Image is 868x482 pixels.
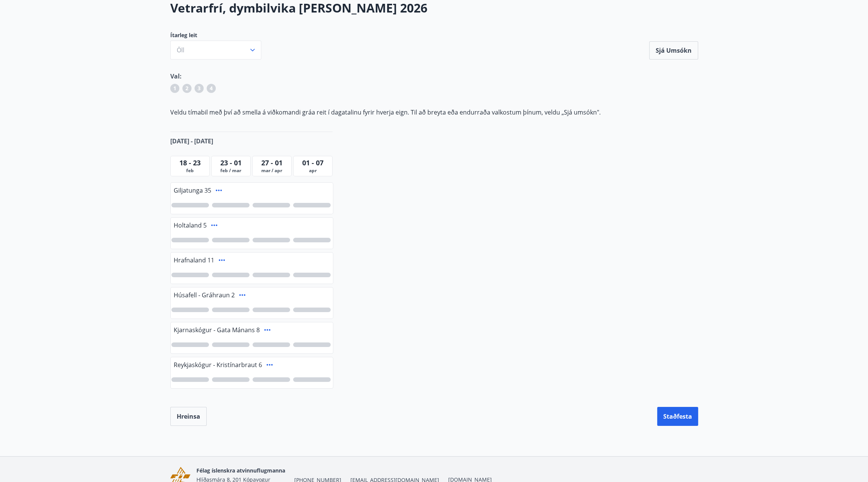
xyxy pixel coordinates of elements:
p: Veldu tímabil með því að smella á viðkomandi gráa reit í dagatalinu fyrir hverja eign. Til að bre... [170,108,698,116]
button: Staðfesta [657,407,698,426]
button: Sjá umsókn [649,41,698,60]
span: Holtaland 5 [174,221,207,229]
span: apr [295,168,331,174]
span: 27 - 01 [261,158,283,167]
span: Félag íslenskra atvinnuflugmanna [196,467,285,474]
span: 4 [210,85,213,92]
span: Hrafnaland 11 [174,256,214,264]
span: Ítarleg leit [170,31,261,39]
span: Giljatunga 35 [174,186,211,195]
span: Kjarnaskógur - Gata Mánans 8 [174,326,260,334]
span: feb [172,168,208,174]
span: Húsafell - Gráhraun 2 [174,291,235,299]
button: Öll [170,41,261,60]
span: Reykjaskógur - Kristínarbraut 6 [174,361,262,369]
span: 01 - 07 [302,158,323,167]
span: feb / mar [213,168,249,174]
span: 2 [185,85,188,92]
span: mar / apr [254,168,290,174]
span: 18 - 23 [179,158,201,167]
span: 23 - 01 [220,158,242,167]
span: Val: [170,72,182,80]
span: [DATE] - [DATE] [170,137,213,145]
button: Hreinsa [170,407,207,426]
span: 3 [198,85,201,92]
span: 1 [173,85,176,92]
span: Öll [177,46,184,54]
